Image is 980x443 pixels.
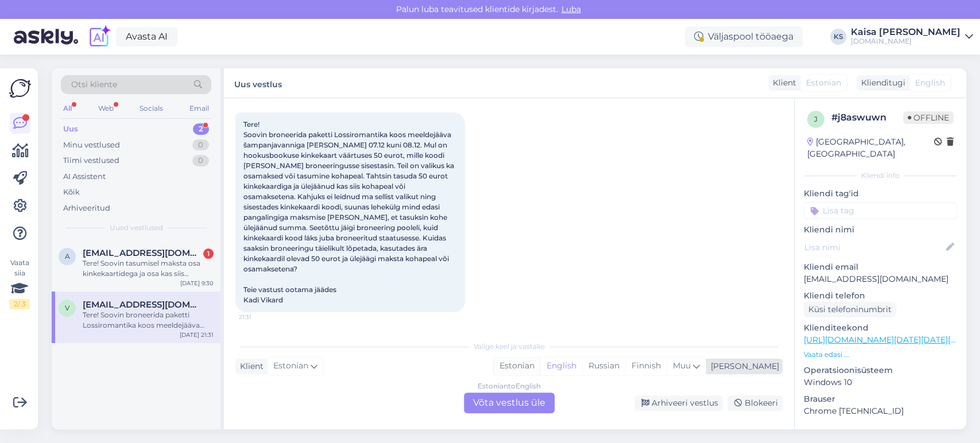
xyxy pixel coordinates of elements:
[804,290,957,302] p: Kliendi telefon
[804,405,957,417] p: Chrome [TECHNICAL_ID]
[673,360,691,371] span: Muu
[65,304,69,312] span: v
[540,357,582,375] div: English
[63,123,78,135] div: Uus
[582,357,625,375] div: Russian
[83,258,214,279] div: Tere! Soovin tasumisel maksta osa kinkekaartidega ja osa kas siis kohapeal või kasutades estot. K...
[9,77,31,99] img: Askly Logo
[851,37,960,46] div: [DOMAIN_NAME]
[903,111,954,124] span: Offline
[63,155,119,166] div: Tiimi vestlused
[558,4,584,14] span: Luba
[804,170,957,181] div: Kliendi info
[63,186,80,198] div: Kõik
[804,364,957,376] p: Operatsioonisüsteem
[804,349,957,360] p: Vaata edasi ...
[851,28,960,37] div: Kaisa [PERSON_NAME]
[63,139,120,151] div: Minu vestlused
[273,360,308,372] span: Estonian
[804,429,957,439] div: [PERSON_NAME]
[851,28,973,46] a: Kaisa [PERSON_NAME][DOMAIN_NAME]
[187,101,211,116] div: Email
[634,395,723,411] div: Arhiveeri vestlus
[806,77,841,89] span: Estonian
[804,224,957,236] p: Kliendi nimi
[727,395,783,411] div: Blokeeri
[857,77,905,89] div: Klienditugi
[804,273,957,285] p: [EMAIL_ADDRESS][DOMAIN_NAME]
[192,139,209,151] div: 0
[116,27,177,46] a: Avasta AI
[63,171,106,182] div: AI Assistent
[235,341,783,352] div: Valige keel ja vastake
[83,300,202,310] span: vikard98@gmail.com
[807,136,934,160] div: [GEOGRAPHIC_DATA], [GEOGRAPHIC_DATA]
[63,203,110,214] div: Arhiveeritud
[706,360,779,372] div: [PERSON_NAME]
[193,123,209,135] div: 2
[180,279,214,287] div: [DATE] 9:30
[192,155,209,166] div: 0
[625,357,667,375] div: Finnish
[203,248,214,259] div: 1
[110,223,163,233] span: Uued vestlused
[9,258,30,309] div: Vaata siia
[87,25,111,49] img: explore-ai
[804,202,957,219] input: Lisa tag
[804,322,957,334] p: Klienditeekond
[243,120,456,304] span: Tere! Soovin broneerida paketti Lossiromantika koos meeldejääva šampanjavanniga [PERSON_NAME] 07....
[831,111,903,125] div: # j8aswuwn
[83,310,214,331] div: Tere! Soovin broneerida paketti Lossiromantika koos meeldejääva šampanjavanniga [PERSON_NAME] 07....
[804,261,957,273] p: Kliendi email
[478,381,541,391] div: Estonian to English
[685,26,803,47] div: Väljaspool tööaega
[180,331,214,339] div: [DATE] 21:31
[61,101,74,116] div: All
[71,79,117,91] span: Otsi kliente
[137,101,165,116] div: Socials
[239,313,282,321] span: 21:31
[464,393,555,413] div: Võta vestlus üle
[83,248,202,258] span: Ave.algpeus@gmail.com
[804,188,957,200] p: Kliendi tag'id
[830,29,846,45] div: KS
[915,77,945,89] span: English
[768,77,796,89] div: Klient
[96,101,116,116] div: Web
[814,115,818,123] span: j
[804,302,896,317] div: Küsi telefoninumbrit
[234,75,282,91] label: Uus vestlus
[494,357,540,375] div: Estonian
[9,299,30,309] div: 2 / 3
[235,360,264,372] div: Klient
[804,393,957,405] p: Brauser
[804,241,944,254] input: Lisa nimi
[65,252,70,261] span: A
[804,376,957,388] p: Windows 10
